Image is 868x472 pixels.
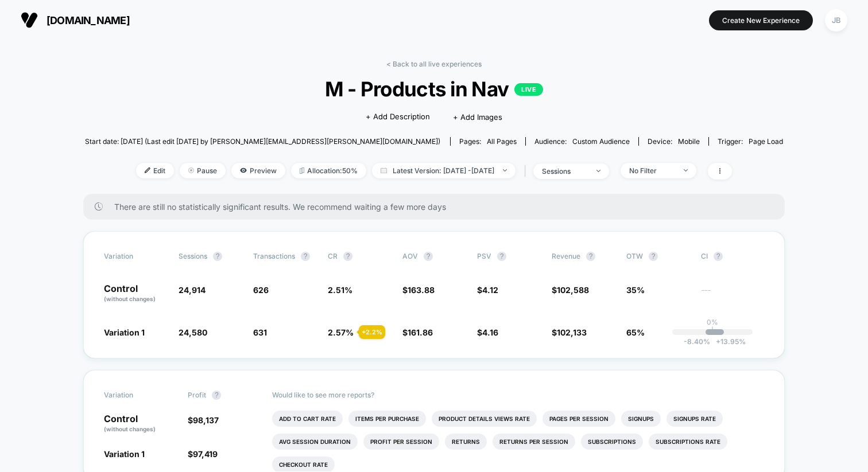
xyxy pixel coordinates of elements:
span: 24,580 [179,327,207,337]
li: Profit Per Session [363,434,439,450]
div: Trigger: [718,137,783,146]
button: Create New Experience [709,10,813,30]
span: mobile [678,137,700,146]
li: Signups [621,411,661,427]
li: Avg Session Duration [272,434,358,450]
span: OTW [626,252,689,261]
span: (without changes) [104,426,156,432]
li: Returns [445,434,487,450]
span: Page Load [749,137,783,146]
span: 2.51 % [328,285,352,295]
span: Variation [104,391,167,400]
li: Items Per Purchase [348,411,426,427]
span: 4.16 [482,327,498,337]
div: Audience: [534,137,630,146]
button: [DOMAIN_NAME] [17,11,133,29]
button: ? [301,252,310,261]
span: CR [328,252,338,260]
span: $ [402,285,435,295]
span: | [521,163,533,180]
img: rebalance [300,167,304,174]
button: ? [497,252,506,261]
img: calendar [381,167,387,173]
span: Variation 1 [104,449,145,459]
li: Product Details Views Rate [432,411,537,427]
span: -8.40 % [684,337,710,346]
span: $ [188,449,218,459]
span: (without changes) [104,295,156,302]
span: $ [477,285,498,295]
span: M - Products in Nav [120,77,749,101]
span: 98,137 [193,415,219,425]
div: JB [825,9,847,32]
span: Pause [180,163,226,178]
span: $ [552,285,589,295]
p: Control [104,414,176,434]
p: Would like to see more reports? [272,391,765,399]
span: all pages [487,137,517,146]
li: Subscriptions [581,434,643,450]
span: Custom Audience [572,137,630,146]
div: sessions [542,167,588,175]
span: Transactions [253,252,295,260]
p: 0% [707,318,718,326]
img: end [188,167,194,173]
button: ? [424,252,433,261]
span: $ [477,327,498,337]
p: LIVE [514,83,543,96]
span: 163.88 [408,285,435,295]
p: | [711,326,714,335]
span: $ [188,415,219,425]
span: Edit [136,163,174,178]
div: + 2.2 % [359,325,385,339]
button: ? [586,252,595,261]
span: 102,588 [557,285,589,295]
span: $ [402,327,433,337]
li: Signups Rate [666,411,723,427]
button: JB [821,9,851,32]
a: < Back to all live experiences [386,60,482,68]
img: end [503,169,507,171]
span: [DOMAIN_NAME] [46,14,130,26]
span: Start date: [DATE] (Last edit [DATE] by [PERSON_NAME][EMAIL_ADDRESS][PERSON_NAME][DOMAIN_NAME]) [85,137,440,146]
span: $ [552,327,587,337]
span: Latest Version: [DATE] - [DATE] [372,163,516,178]
li: Add To Cart Rate [272,411,343,427]
span: 35% [626,285,645,295]
span: Revenue [552,252,580,260]
div: No Filter [629,166,675,175]
button: ? [213,252,222,261]
span: CI [701,252,764,261]
li: Returns Per Session [493,434,575,450]
span: 631 [253,327,267,337]
span: 13.95 % [710,337,746,346]
span: 161.86 [408,327,433,337]
img: Visually logo [21,11,38,29]
span: 626 [253,285,269,295]
span: Variation 1 [104,327,145,337]
img: end [684,169,688,171]
span: Sessions [179,252,207,260]
span: Variation [104,252,167,261]
p: Control [104,284,167,303]
span: PSV [477,252,491,260]
span: AOV [402,252,418,260]
span: Device: [638,137,708,146]
span: 97,419 [193,449,218,459]
span: --- [701,287,764,303]
button: ? [212,391,221,400]
span: 102,133 [557,327,587,337]
span: Allocation: 50% [291,163,366,178]
span: 24,914 [179,285,206,295]
div: Pages: [459,137,517,146]
span: 4.12 [482,285,498,295]
button: ? [343,252,352,261]
img: end [596,170,600,172]
span: + Add Description [366,111,430,123]
span: Profit [188,391,206,399]
button: ? [714,252,723,261]
span: Preview [231,163,285,178]
button: ? [649,252,658,261]
span: + [716,337,720,346]
span: 2.57 % [328,327,354,337]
